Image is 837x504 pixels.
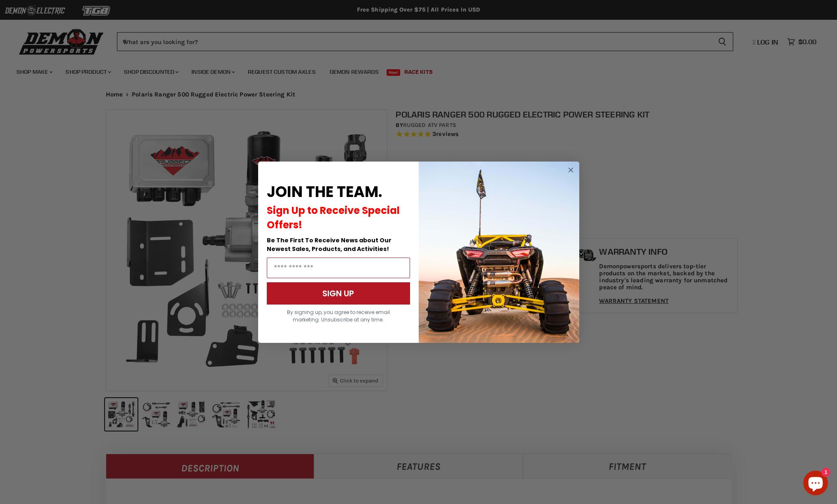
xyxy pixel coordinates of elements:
[287,309,390,323] span: By signing up, you agree to receive email marketing. Unsubscribe at any time.
[267,258,410,278] input: Email Address
[419,162,579,343] img: a9095488-b6e7-41ba-879d-588abfab540b.jpeg
[267,204,400,232] span: Sign Up to Receive Special Offers!
[267,282,410,305] button: SIGN UP
[267,181,382,202] span: JOIN THE TEAM.
[267,236,392,253] span: Be The First To Receive News about Our Newest Sales, Products, and Activities!
[566,165,576,175] button: Close dialog
[801,471,830,497] inbox-online-store-chat: Shopify online store chat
